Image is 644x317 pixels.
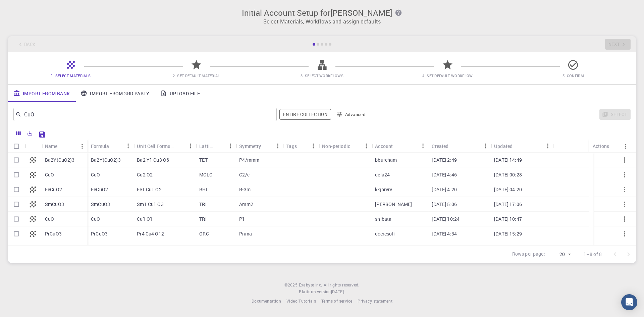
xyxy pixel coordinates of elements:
[375,171,390,178] p: dela24
[88,140,133,153] div: Formula
[393,141,404,151] button: Sort
[494,140,513,153] div: Updated
[196,140,236,153] div: Lattice
[36,128,49,141] button: Save Explorer Settings
[324,282,360,288] span: All rights reserved.
[199,201,206,208] p: TRI
[494,245,522,252] p: [DATE] 23:08
[494,186,522,193] p: [DATE] 04:20
[137,201,164,208] p: Sm1 Cu1 O3
[286,140,297,153] div: Tags
[589,140,631,153] div: Actions
[137,245,153,252] p: Cu2 O2
[236,140,283,153] div: Symmetry
[494,171,522,178] p: [DATE] 00:28
[45,171,54,178] p: CuO
[375,201,412,208] p: [PERSON_NAME]
[375,186,392,193] p: kkjnrvrv
[137,230,164,237] p: Pr4 Cu4 O12
[199,216,206,222] p: TRI
[45,245,54,252] p: CuO
[252,298,281,304] span: Documentation
[137,171,153,178] p: Cu2 O2
[272,141,283,151] button: Menu
[297,141,308,151] button: Sort
[284,282,299,288] span: © 2025
[358,298,392,304] span: Privacy statement
[319,140,372,153] div: Non-periodic
[91,230,108,237] p: PrCuO3
[286,298,316,304] span: Video Tutorials
[8,85,75,102] a: Import From Bank
[91,216,100,222] p: CuO
[239,216,245,222] p: P1
[494,157,522,163] p: [DATE] 14:49
[45,140,58,153] div: Name
[358,298,392,305] a: Privacy statement
[620,141,631,152] button: Menu
[375,245,398,252] p: elisbansac
[185,141,196,151] button: Menu
[286,298,316,305] a: Video Tutorials
[252,298,281,305] a: Documentation
[12,8,632,17] h3: Initial Account Setup for [PERSON_NAME]
[25,140,42,153] div: Icon
[621,294,637,310] div: Open Intercom Messenger
[77,141,88,152] button: Menu
[239,186,251,193] p: R-3m
[51,73,91,78] span: 1. Select Materials
[418,141,428,151] button: Menu
[361,141,372,151] button: Menu
[375,140,393,153] div: Account
[133,140,196,153] div: Unit Cell Formula
[91,157,121,163] p: Ba2Y(CuO2)3
[350,141,361,151] button: Sort
[13,5,38,11] span: Support
[45,186,62,193] p: FeCuO2
[137,216,153,222] p: Cu1 O1
[448,141,459,151] button: Sort
[91,140,109,153] div: Formula
[173,73,220,78] span: 2. Set Default Material
[137,157,169,163] p: Ba2 Y1 Cu3 O6
[91,186,108,193] p: FeCuO2
[239,157,259,163] p: P4/mmm
[137,140,174,153] div: Unit Cell Formula
[123,141,133,151] button: Menu
[299,282,322,288] a: Exabyte Inc.
[299,282,322,287] span: Exabyte Inc.
[334,109,369,120] button: Advanced
[24,128,36,139] button: Export
[283,140,319,153] div: Tags
[199,171,212,178] p: MCLC
[513,141,523,151] button: Sort
[321,298,352,305] a: Terms of service
[432,230,457,237] p: [DATE] 4:34
[12,17,632,25] p: Select Materials, Workflows and assign defaults
[491,140,553,153] div: Updated
[91,201,110,208] p: SmCuO3
[432,186,457,193] p: [DATE] 4:20
[480,141,491,151] button: Menu
[372,140,428,153] div: Account
[214,141,225,151] button: Sort
[562,73,584,78] span: 5. Confirm
[199,140,214,153] div: Lattice
[199,230,209,237] p: ORC
[331,288,345,295] a: [DATE].
[494,201,522,208] p: [DATE] 17:06
[109,141,120,151] button: Sort
[45,157,75,163] p: Ba2Y(CuO2)3
[512,251,545,258] p: Rows per page:
[331,289,345,294] span: [DATE] .
[432,201,457,208] p: [DATE] 5:06
[155,85,205,102] a: Upload File
[45,230,62,237] p: PrCuO3
[432,171,457,178] p: [DATE] 4:46
[239,140,261,153] div: Symmetry
[542,141,553,151] button: Menu
[13,128,24,139] button: Columns
[91,245,100,252] p: CuO
[494,216,522,222] p: [DATE] 10:47
[137,186,162,193] p: Fe1 Cu1 O2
